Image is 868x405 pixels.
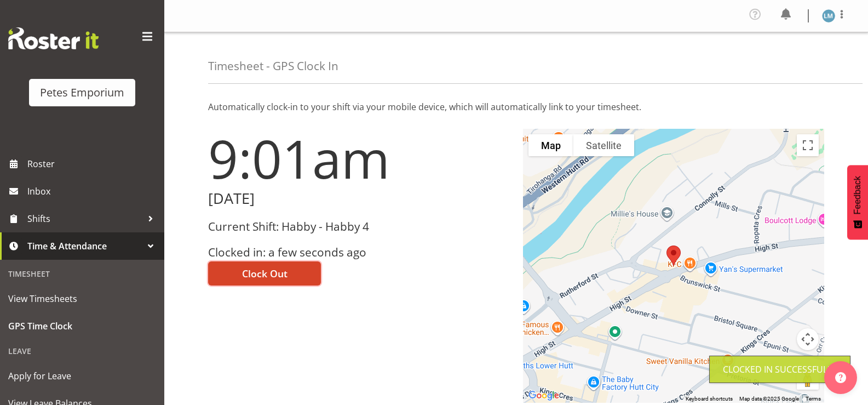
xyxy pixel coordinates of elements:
div: Timesheet [3,263,162,285]
span: Time & Attendance [27,238,142,254]
div: Clocked in Successfully [723,363,837,376]
span: Inbox [27,183,159,199]
h3: Current Shift: Habby - Habby 4 [208,220,510,233]
button: Show street map [528,134,573,156]
span: Roster [27,156,159,172]
button: Clock Out [208,261,321,286]
span: Map data ©2025 Google [739,396,799,402]
img: Google [526,389,562,403]
h4: Timesheet - GPS Clock In [208,60,338,72]
button: Keyboard shortcuts [686,395,733,403]
a: Terms (opens in new tab) [806,396,821,402]
img: lianne-morete5410.jpg [822,9,835,22]
img: Rosterit website logo [8,27,99,49]
button: Feedback - Show survey [847,165,868,239]
span: View Timesheets [8,290,156,307]
div: Petes Emporium [40,84,124,101]
div: Leave [3,340,162,362]
h2: [DATE] [208,190,510,207]
button: Toggle fullscreen view [797,134,819,156]
span: Apply for Leave [8,368,156,384]
h1: 9:01am [208,129,510,188]
p: Automatically clock-in to your shift via your mobile device, which will automatically link to you... [208,100,824,113]
a: GPS Time Clock [3,312,162,340]
a: Apply for Leave [3,362,162,390]
h3: Clocked in: a few seconds ago [208,246,510,259]
a: Open this area in Google Maps (opens a new window) [526,389,562,403]
button: Show satellite imagery [573,134,634,156]
span: Shifts [27,210,142,227]
span: GPS Time Clock [8,318,156,334]
span: Feedback [853,176,863,214]
span: Clock Out [242,266,288,281]
img: help-xxl-2.png [835,372,846,383]
a: View Timesheets [3,285,162,312]
button: Map camera controls [797,328,819,350]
